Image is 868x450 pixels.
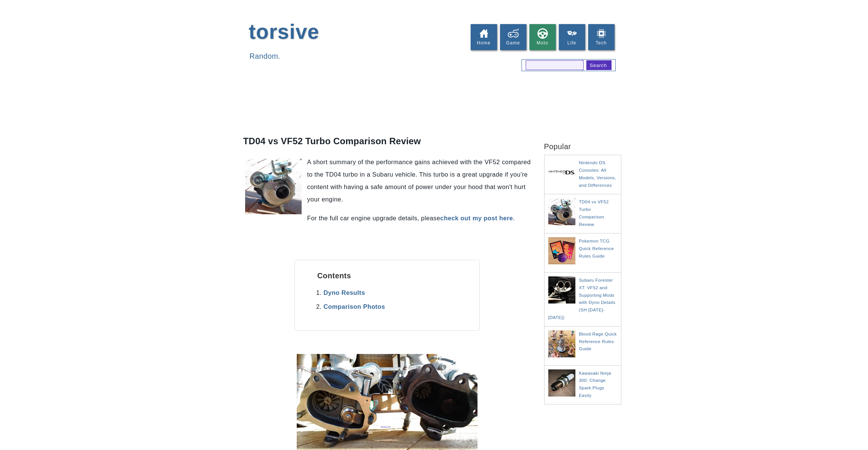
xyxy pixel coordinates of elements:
a: Dyno Results [323,289,365,296]
img: Nintendo DS Consoles: All Models, Versions, and Differences [548,159,577,186]
img: game.png [508,28,519,39]
img: Blood Rage Quick Reference Rules Guide [548,330,577,357]
h2: Contents [317,272,457,280]
a: Kawasaki Ninja 300: Change Spark Plugs Easily [579,371,611,398]
input: search [526,60,584,70]
a: torsive [249,20,319,43]
img: Subaru Forester XT: VF52 and Supporting Mods with Dyno Details (SH 2008-2012) [548,276,577,304]
a: check out my post here [440,215,513,221]
img: plant_icon.png [566,28,578,39]
a: Moto [529,24,556,50]
a: Nintendo DS Consoles: All Models, Versions, and Differences [579,160,616,188]
h2: Popular [544,131,621,151]
img: Kawasaki Ninja 300: Change Spark Plugs Easily [548,369,577,397]
p: For the full car engine upgrade details, please . [243,212,531,224]
a: Home [471,24,497,50]
img: VF52 turbo subaru [245,158,302,214]
a: Subaru Forester XT: VF52 and Supporting Mods with Dyno Details (SH [DATE]-[DATE]) [548,278,616,320]
input: search [586,60,612,70]
a: Pokemon TCG Quick Reference Rules Guide [579,238,614,258]
img: home%2Bicon.png [478,28,490,39]
img: TD04 vs VF52 Turbo Comparison Review [548,198,577,225]
a: Game [500,24,526,50]
span: Random. [250,52,281,60]
a: Life [559,24,585,50]
a: TD04 vs VF52 Turbo Comparison Review [579,199,609,227]
img: steering_wheel_icon.png [537,28,548,39]
p: A short summary of the performance gains achieved with the VF52 compared to the TD04 turbo in a S... [243,156,531,206]
a: Tech [588,24,615,50]
a: Comparison Photos [323,303,385,310]
h1: TD04 vs VF52 Turbo Comparison Review [243,135,531,148]
a: Blood Rage Quick Reference Rules Guide [579,331,617,351]
img: electronics_icon.png [596,28,607,39]
img: Pokemon TCG Quick Reference Rules Guide [548,237,577,264]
